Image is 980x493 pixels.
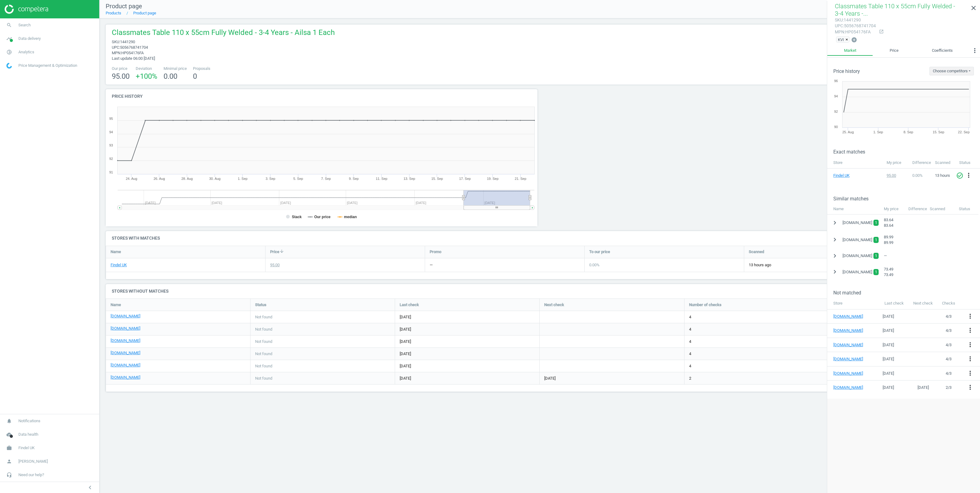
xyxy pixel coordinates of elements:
th: Store [827,298,880,309]
span: Price Management & Optimization [18,63,77,68]
td: 4 / 3 [938,338,959,352]
a: Product page [133,11,156,15]
a: Market [827,45,873,56]
i: chevron_right [831,268,839,275]
span: 13 hours [935,173,950,178]
tspan: 13. Sep [404,177,415,180]
button: add_circle [851,36,858,44]
tspan: Our price [314,215,331,219]
span: Last check [400,302,419,308]
td: 2 / 3 [938,381,959,395]
span: 4 [689,327,691,332]
div: Status [956,203,978,214]
i: arrow_downward [279,249,284,254]
text: 96 [834,79,838,83]
i: more_vert [967,355,974,362]
span: Not found [255,314,272,320]
span: Not found [255,351,272,357]
img: ajHJNr6hYgQAAAAASUVORK5CYII= [5,5,48,14]
span: sku [835,17,843,22]
text: 94 [109,130,113,134]
span: mpn [835,29,844,34]
span: 0.00 % [912,173,923,178]
i: timeline [3,33,15,44]
span: Name [111,249,121,255]
a: [DOMAIN_NAME] [833,342,870,348]
span: Not found [255,376,272,381]
tspan: 19. Sep [487,177,499,180]
a: [DOMAIN_NAME] [833,356,870,362]
span: Product page [106,2,142,10]
i: more_vert [971,47,978,54]
i: search [3,19,15,31]
a: [DOMAIN_NAME] [111,338,140,343]
span: Promo [430,249,441,255]
span: [PERSON_NAME] [18,459,48,464]
span: Notifications [18,418,40,424]
span: [DATE] [544,376,556,381]
span: Next check [544,302,564,308]
span: [DATE] [400,363,535,369]
i: more_vert [967,370,974,377]
span: 1441290 [120,40,135,44]
i: chevron_left [86,484,94,491]
span: Not found [255,339,272,344]
button: × [846,37,849,42]
span: Findel UK [18,445,35,451]
tspan: 26. Aug [153,177,165,180]
span: HP054176FA [121,51,144,55]
span: Need our help? [18,472,44,478]
button: chevron_right [829,266,840,278]
text: 90 [834,125,838,129]
i: close [970,4,977,12]
span: 4 [689,339,691,344]
i: work [3,442,15,454]
img: wGWNvw8QSZomAAAAABJRU5ErkJggg== [6,63,12,69]
tspan: 25. Aug [842,130,854,134]
div: 95.00 [887,173,907,178]
div: — [430,262,433,268]
button: more_vert [967,327,974,335]
tspan: 3. Sep [266,177,275,180]
span: [DATE] [883,357,894,361]
span: Proposals [193,66,210,71]
a: Coefficients [915,45,970,56]
td: 4 / 3 [938,352,959,366]
button: chevron_right [829,217,840,229]
span: KVI [838,37,844,42]
i: pie_chart_outlined [3,46,15,58]
div: : 1441290 [835,17,876,23]
button: chevron_right [829,234,840,245]
h4: Stores without matches [106,284,974,298]
button: chevron_right [829,250,840,262]
span: Number of checks [689,302,722,308]
tspan: 24. Aug [126,177,137,180]
span: upc [835,23,843,28]
i: chevron_right [831,236,839,243]
th: Last check [880,298,908,309]
tspan: 28. Aug [181,177,193,180]
a: [DOMAIN_NAME] [111,375,140,380]
span: 83.64 83.64 [884,218,893,228]
button: more_vert [965,172,972,180]
div: Scanned [927,203,956,214]
th: Checks [938,298,959,309]
span: Classmates Table 110 x 55cm Fully Welded - 3-4 Years -... [835,2,955,17]
a: [DOMAIN_NAME] [833,314,870,319]
div: Difference [905,203,927,214]
span: 0 [193,72,197,81]
a: open_in_new [876,29,884,35]
span: Data health [18,432,38,437]
th: Store [827,157,884,169]
span: [DATE] [400,327,535,332]
span: [DOMAIN_NAME] [842,269,872,275]
a: [DOMAIN_NAME] [111,326,140,331]
span: Status [255,302,266,308]
span: 4 [689,363,691,369]
span: +100 % [136,72,157,81]
span: [DATE] [883,314,894,319]
i: open_in_new [879,29,884,34]
span: [DOMAIN_NAME] [842,237,872,243]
